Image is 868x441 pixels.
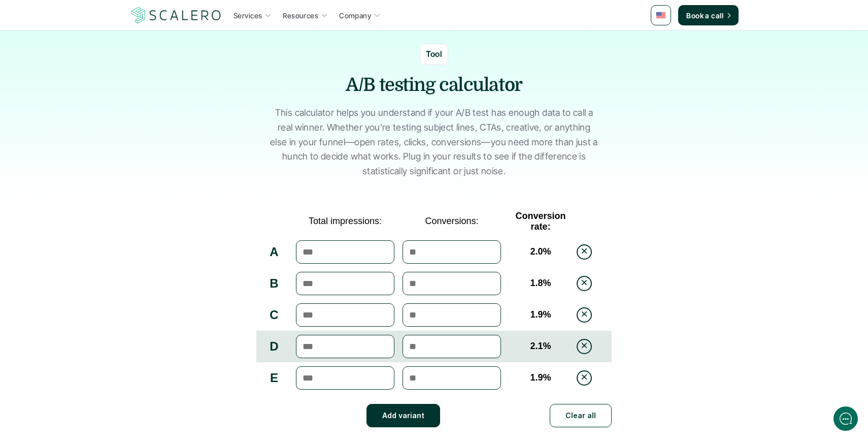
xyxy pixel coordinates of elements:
[505,268,576,299] td: 1.8 %
[686,10,723,21] p: Book a call
[505,362,576,394] td: 1.9 %
[283,10,318,21] p: Resources
[505,236,576,268] td: 2.0 %
[282,73,586,98] h1: A/B testing calculator
[398,207,505,236] td: Conversions:
[505,207,576,236] td: Conversion rate:
[233,10,262,21] p: Services
[256,331,292,362] td: D
[505,331,576,362] td: 2.1 %
[8,66,195,87] button: New conversation
[256,268,292,299] td: B
[256,236,292,268] td: A
[256,299,292,331] td: C
[129,6,223,24] a: Scalero company logo
[339,10,371,21] p: Company
[292,207,398,236] td: Total impressions:
[85,355,128,362] span: We run on Gist
[833,406,858,431] iframe: gist-messenger-bubble-iframe
[366,404,440,427] button: Add variant
[65,72,122,80] span: New conversation
[256,362,292,394] td: E
[678,5,739,25] a: Book a call
[550,404,612,427] button: Clear all
[505,299,576,331] td: 1.9 %
[426,48,443,61] p: Tool
[269,106,599,179] p: This calculator helps you understand if your A/B test has enough data to call a real winner. Whet...
[129,6,223,25] img: Scalero company logo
